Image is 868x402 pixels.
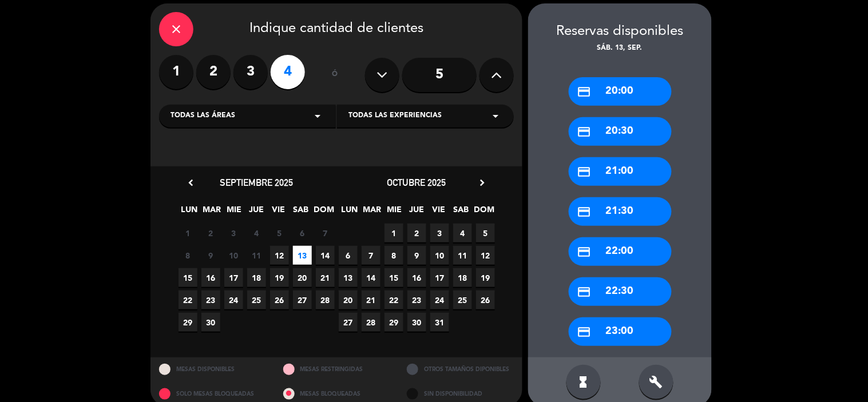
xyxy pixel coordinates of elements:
[577,375,590,389] i: hourglass_full
[385,246,403,265] span: 8
[577,85,592,99] i: credit_card
[179,313,197,332] span: 29
[569,77,672,106] div: 20:00
[311,109,324,123] i: arrow_drop_down
[577,245,592,259] i: credit_card
[569,157,672,186] div: 21:00
[201,246,220,265] span: 9
[179,246,197,265] span: 8
[430,246,449,265] span: 10
[452,203,471,222] span: SAB
[201,290,220,309] span: 23
[407,268,426,287] span: 16
[430,313,449,332] span: 31
[247,268,266,287] span: 18
[407,203,426,222] span: JUE
[270,268,289,287] span: 19
[453,268,472,287] span: 18
[247,290,266,309] span: 25
[339,268,358,287] span: 13
[528,43,712,54] div: sáb. 13, sep.
[275,357,399,382] div: MESAS RESTRINGIDAS
[220,177,293,188] span: septiembre 2025
[385,268,403,287] span: 15
[569,237,672,266] div: 22:00
[201,268,220,287] span: 16
[292,203,311,222] span: SAB
[233,55,268,89] label: 3
[293,246,312,265] span: 13
[224,246,243,265] span: 10
[577,205,592,219] i: credit_card
[577,165,592,179] i: credit_card
[407,224,426,242] span: 2
[453,224,472,242] span: 4
[339,290,358,309] span: 20
[476,290,495,309] span: 26
[339,246,358,265] span: 6
[180,203,199,222] span: LUN
[453,290,472,309] span: 25
[476,268,495,287] span: 19
[171,110,235,122] span: Todas las áreas
[247,246,266,265] span: 11
[224,224,243,242] span: 3
[316,268,335,287] span: 21
[201,313,220,332] span: 30
[169,22,183,36] i: close
[577,125,592,139] i: credit_card
[225,203,244,222] span: MIE
[271,55,305,89] label: 4
[293,290,312,309] span: 27
[196,55,231,89] label: 2
[407,246,426,265] span: 9
[362,268,381,287] span: 14
[316,290,335,309] span: 28
[387,177,446,188] span: octubre 2025
[293,224,312,242] span: 6
[340,203,359,222] span: LUN
[270,290,289,309] span: 26
[314,203,333,222] span: DOM
[159,55,193,89] label: 1
[185,177,197,189] i: chevron_left
[339,313,358,332] span: 27
[270,246,289,265] span: 12
[179,290,197,309] span: 22
[316,246,335,265] span: 14
[385,313,403,332] span: 29
[453,246,472,265] span: 11
[179,224,197,242] span: 1
[430,203,449,222] span: VIE
[476,177,488,189] i: chevron_right
[247,203,266,222] span: JUE
[159,12,514,46] div: Indique cantidad de clientes
[247,224,266,242] span: 4
[528,21,712,43] div: Reservas disponibles
[179,268,197,287] span: 15
[474,203,493,222] span: DOM
[150,357,275,382] div: MESAS DISPONIBLES
[430,224,449,242] span: 3
[476,224,495,242] span: 5
[362,290,381,309] span: 21
[577,325,592,339] i: credit_card
[363,203,382,222] span: MAR
[385,290,403,309] span: 22
[201,224,220,242] span: 2
[385,224,403,242] span: 1
[569,277,672,306] div: 22:30
[569,197,672,226] div: 21:30
[398,357,522,382] div: OTROS TAMAÑOS DIPONIBLES
[270,224,289,242] span: 5
[489,109,502,123] i: arrow_drop_down
[362,246,381,265] span: 7
[224,290,243,309] span: 24
[649,375,663,389] i: build
[430,268,449,287] span: 17
[569,317,672,346] div: 23:00
[362,313,381,332] span: 28
[203,203,221,222] span: MAR
[224,268,243,287] span: 17
[316,224,335,242] span: 7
